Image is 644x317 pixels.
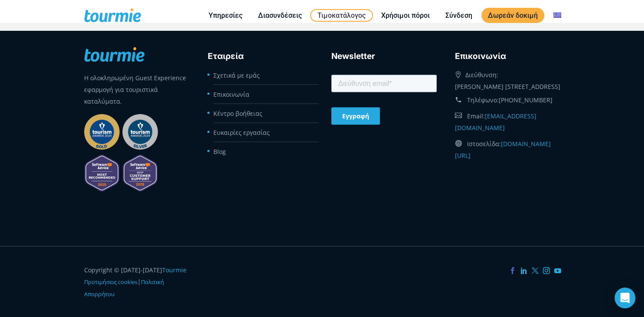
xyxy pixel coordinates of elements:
a: Tourmie [162,266,186,274]
div: Τηλέφωνο: [455,92,560,108]
div: Email: [455,108,560,136]
a: Επικοινωνία [213,90,249,98]
a: Διασυνδέσεις [252,10,308,21]
a: Blog [213,147,226,156]
a: [EMAIL_ADDRESS][DOMAIN_NAME] [455,112,536,132]
a: LinkedIn [520,267,527,274]
a: Twitter [532,267,539,274]
div: Ιστοσελίδα: [455,136,560,163]
h3: Eπικοινωνία [455,50,560,63]
p: Η ολοκληρωμένη Guest Experience εφαρμογή για τουριστικά καταλύματα. [84,72,190,107]
a: [DOMAIN_NAME][URL] [455,140,551,160]
h3: Εταιρεία [208,50,313,63]
a: Σχετικά με εμάς [213,71,260,79]
h3: Newsletter [331,50,437,63]
a: YouTube [554,267,561,274]
a: Facebook [509,267,516,274]
div: Διεύθυνση: [PERSON_NAME] [STREET_ADDRESS] [455,67,560,92]
a: Τιμοκατάλογος [310,9,373,22]
a: Δωρεάν δοκιμή [481,8,544,23]
a: Προτιμήσεις cookies [84,278,137,286]
a: Κέντρο βοήθειας [213,109,262,118]
a: Σύνδεση [439,10,479,21]
a: [PHONE_NUMBER] [499,96,552,104]
a: Αλλαγή σε [547,10,568,21]
a: Χρήσιμοι πόροι [375,10,436,21]
div: Copyright © [DATE]-[DATE] | [84,264,190,300]
a: Πολιτική Απορρήτου [84,278,164,298]
iframe: Form 0 [331,73,437,131]
a: Instagram [543,267,550,274]
a: Ευκαιρίες εργασίας [213,128,270,137]
div: Open Intercom Messenger [615,288,635,308]
a: Υπηρεσίες [202,10,249,21]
